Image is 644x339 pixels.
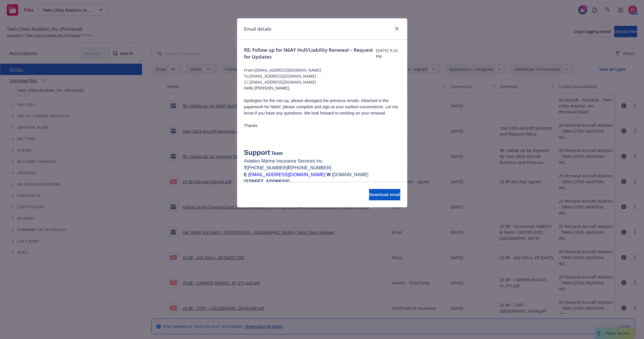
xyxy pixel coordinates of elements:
[326,172,331,177] b: W
[287,165,290,170] b: F
[376,47,400,59] span: [DATE] 9:24 PM
[244,67,400,73] span: From: [EMAIL_ADDRESS][DOMAIN_NAME]
[244,179,290,184] a: [STREET_ADDRESS]
[244,165,247,170] b: T
[248,172,325,177] a: [EMAIL_ADDRESS][DOMAIN_NAME]
[244,79,400,85] span: Cc: [EMAIL_ADDRESS][DOMAIN_NAME]
[271,151,283,156] span: Team
[244,85,400,91] p: Hello [PERSON_NAME],
[369,189,400,200] button: Download email
[244,73,400,79] span: To: [EMAIL_ADDRESS][DOMAIN_NAME]
[244,149,270,156] span: Support
[244,159,332,177] span: Aviation Marine Insurance Services Inc [PHONE_NUMBER] [PHONE_NUMBER]
[244,172,247,177] b: E
[332,172,368,177] a: [DOMAIN_NAME]
[393,25,400,32] a: close
[244,47,376,60] span: RE: Follow up for N6AY Hull/Liability Renewal – Request for Updates
[244,25,272,33] h1: Email details
[244,122,400,129] p: Thanks
[244,97,400,116] p: Apologies for the mix-up, please disregard the previous emails. Attached is the paperwork for N6A...
[369,192,400,197] span: Download email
